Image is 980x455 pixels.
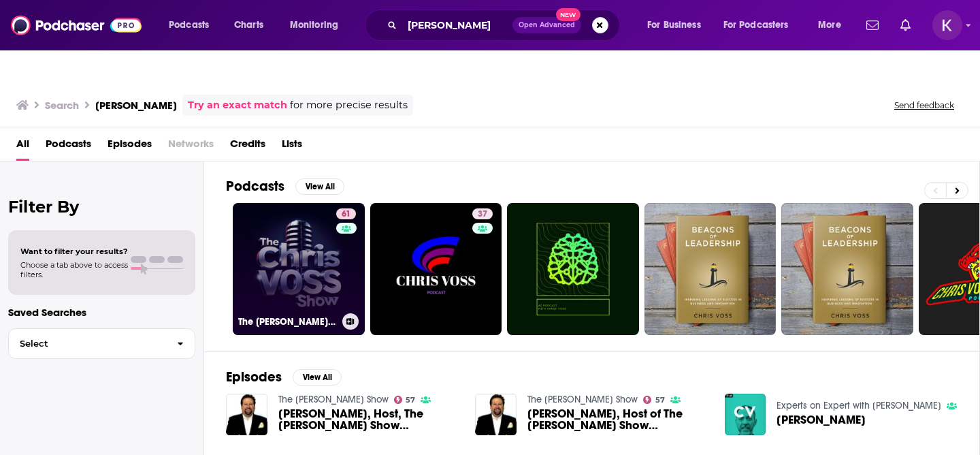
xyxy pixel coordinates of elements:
[282,133,302,161] a: Lists
[370,203,502,335] a: 37
[861,14,884,37] a: Show notifications dropdown
[777,414,866,426] span: [PERSON_NAME]
[230,133,265,161] a: Credits
[402,14,512,36] input: Search podcasts, credits, & more...
[11,12,142,38] img: Podchaser - Follow, Share and Rate Podcasts
[280,14,356,36] button: open menu
[655,397,665,403] span: 57
[818,16,841,35] span: More
[295,178,344,195] button: View All
[394,396,416,404] a: 57
[512,17,581,33] button: Open AdvancedNew
[472,208,493,219] a: 37
[8,328,195,359] button: Select
[643,396,665,404] a: 57
[647,16,701,35] span: For Business
[527,394,638,405] a: The Rick Smith Show
[16,133,29,161] a: All
[278,394,389,405] a: The Rick Smith Show
[20,260,128,279] span: Choose a tab above to access filters.
[895,14,916,37] a: Show notifications dropdown
[777,414,866,426] a: Chris Voss
[46,133,91,161] a: Podcasts
[725,394,766,435] img: Chris Voss
[108,133,152,161] a: Episodes
[233,203,365,335] a: 61The [PERSON_NAME] Show
[336,208,356,219] a: 61
[556,8,581,21] span: New
[20,247,128,256] span: Want to filter your results?
[290,97,408,113] span: for more precise results
[527,408,708,431] span: [PERSON_NAME], Host of The [PERSON_NAME] Show @CHRISVOSS @CHRISVOSSSHOW
[890,99,958,111] button: Send feedback
[638,14,718,36] button: open menu
[378,10,633,41] div: Search podcasts, credits, & more...
[808,14,858,36] button: open menu
[225,14,272,36] a: Charts
[8,306,195,319] p: Saved Searches
[8,197,195,217] h2: Filter By
[290,16,338,35] span: Monitoring
[478,208,487,221] span: 37
[777,400,941,411] a: Experts on Expert with Dax Shepard
[226,178,284,195] h2: Podcasts
[226,394,267,435] img: Chris Voss, Host, The Chris Voss Show @CHRISVOSS @CHRISVOSSSHOW
[95,99,177,112] h3: [PERSON_NAME]
[932,10,962,40] span: Logged in as kwignall
[293,369,342,386] button: View All
[932,10,962,40] img: User Profile
[475,394,517,435] img: Chris Voss, Host of The Chris Voss Show @CHRISVOSS @CHRISVOSSSHOW
[238,316,337,328] h3: The [PERSON_NAME] Show
[932,10,962,40] button: Show profile menu
[406,397,415,403] span: 57
[226,368,282,386] h2: Episodes
[226,178,344,195] a: PodcastsView All
[168,133,214,161] span: Networks
[226,368,342,386] a: EpisodesView All
[715,14,808,36] button: open menu
[188,97,287,113] a: Try an exact match
[169,16,209,35] span: Podcasts
[723,16,789,35] span: For Podcasters
[278,408,459,431] a: Chris Voss, Host, The Chris Voss Show @CHRISVOSS @CHRISVOSSSHOW
[278,408,459,431] span: [PERSON_NAME], Host, The [PERSON_NAME] Show @CHRISVOSS @CHRISVOSSSHOW
[519,22,575,29] span: Open Advanced
[159,14,227,36] button: open menu
[234,16,263,35] span: Charts
[342,208,350,221] span: 61
[527,408,708,431] a: Chris Voss, Host of The Chris Voss Show @CHRISVOSS @CHRISVOSSSHOW
[9,339,166,348] span: Select
[45,99,79,112] h3: Search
